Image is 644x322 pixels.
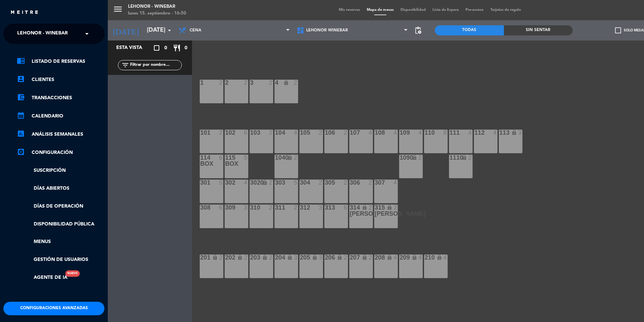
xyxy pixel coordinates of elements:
[65,270,80,277] div: Nuevo
[17,94,104,102] a: account_balance_walletTransacciones
[17,256,104,264] a: Gestión de usuarios
[17,148,25,156] i: settings_applications
[17,149,104,157] a: Configuración
[17,238,104,246] a: Menus
[17,130,25,138] i: assessment
[17,203,104,210] a: Días de Operación
[173,44,181,52] i: restaurant
[17,111,25,119] i: calendar_month
[17,76,104,84] a: account_boxClientes
[129,61,182,69] input: Filtrar por nombre...
[153,44,161,52] i: crop_square
[10,10,39,15] img: MEITRE
[3,302,104,315] button: Configuraciones avanzadas
[17,220,104,228] a: Disponibilidad pública
[164,44,167,52] span: 0
[185,44,187,52] span: 0
[121,61,129,69] i: filter_list
[17,185,104,192] a: Días abiertos
[17,57,104,65] a: chrome_reader_modeListado de Reservas
[17,274,67,281] a: Agente de IANuevo
[17,75,25,83] i: account_box
[17,27,68,41] span: Lehonor - Winebar
[111,44,156,52] div: Esta vista
[17,167,104,175] a: Suscripción
[17,112,104,120] a: calendar_monthCalendario
[17,130,104,138] a: assessmentANÁLISIS SEMANALES
[17,93,25,101] i: account_balance_wallet
[17,57,25,65] i: chrome_reader_mode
